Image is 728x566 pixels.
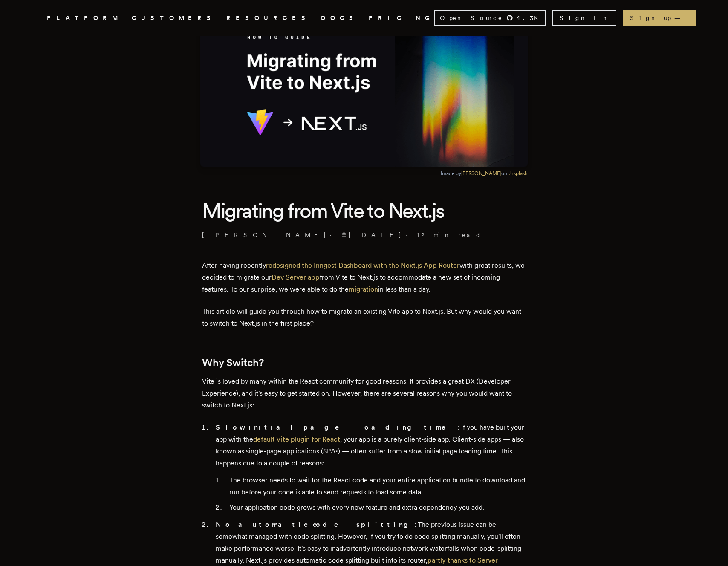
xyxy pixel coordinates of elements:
[674,14,689,22] span: →
[552,10,616,26] a: Sign In
[253,435,340,443] a: default Vite plugin for React
[47,13,121,23] button: PLATFORM
[200,3,528,167] img: Featured image for Migrating from Vite to Next.js blog post
[132,13,216,23] a: CUSTOMERS
[202,357,526,369] h2: Why Switch?
[440,14,503,22] span: Open Source
[341,231,402,239] span: [DATE]
[213,422,526,514] li: : If you have built your app with the , your app is a purely client-side app. Client-side apps — ...
[321,13,358,23] a: DOCS
[202,260,526,295] p: After having recently with great results, we decided to migrate our from Vite to Next.js to accom...
[227,474,526,498] li: The browser needs to wait for the React code and your entire application bundle to download and r...
[216,423,458,431] strong: Slow initial page loading time
[202,375,526,411] p: Vite is loved by many within the React community for good reasons. It provides a great DX (Develo...
[226,13,311,23] button: RESOURCES
[441,170,528,177] figcaption: Image by on
[349,285,378,293] a: migration
[266,261,459,269] a: redesigned the Inngest Dashboard with the Next.js App Router
[623,10,696,26] a: Sign up
[369,13,434,23] a: PRICING
[202,197,526,224] h1: Migrating from Vite to Next.js
[216,520,414,528] strong: No automatic code splitting
[507,170,528,176] a: Unsplash
[202,306,526,329] p: This article will guide you through how to migrate an existing Vite app to Next.js. But why would...
[461,170,501,176] a: [PERSON_NAME]
[417,231,481,239] span: 12 min read
[272,273,320,281] a: Dev Server app
[202,231,526,239] p: · ·
[227,502,526,514] li: Your application code grows with every new feature and extra dependency you add.
[517,14,543,22] span: 4.3 K
[202,231,326,239] a: [PERSON_NAME]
